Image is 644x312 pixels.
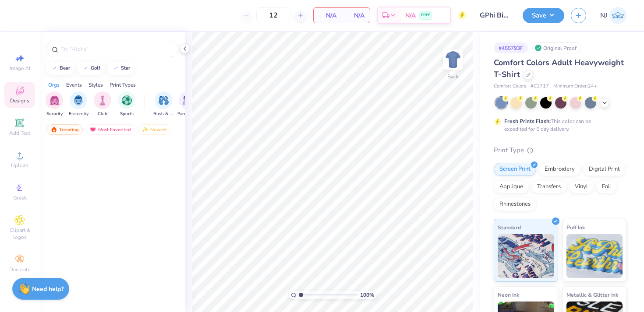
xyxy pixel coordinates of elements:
div: Screen Print [494,163,536,176]
button: filter button [94,91,111,117]
span: Minimum Order: 24 + [553,83,597,90]
img: trend_line.gif [82,66,89,71]
span: Designs [10,97,29,104]
span: N/A [405,11,416,20]
div: filter for Fraternity [69,91,88,117]
img: Nick Johnson [609,7,626,24]
img: Back [444,51,462,68]
img: Parent's Weekend Image [183,95,193,105]
button: Save [523,8,564,23]
span: FREE [421,12,430,18]
div: filter for Parent's Weekend [177,91,198,117]
img: Sports Image [122,95,132,105]
div: Embroidery [539,163,580,176]
button: filter button [177,91,198,117]
span: Add Text [9,130,30,137]
div: Applique [494,180,529,193]
div: Print Type [494,145,626,155]
input: Try "Alpha" [60,45,173,53]
div: Newest [138,124,171,135]
span: Decorate [9,266,30,273]
div: Print Types [110,81,136,89]
div: # 455793F [494,42,528,53]
span: Neon Ink [498,290,519,299]
span: Clipart & logos [4,227,35,241]
div: Rhinestones [494,198,536,211]
div: Transfers [531,180,566,193]
img: trending.gif [50,126,57,133]
div: This color can be expedited for 5 day delivery. [504,117,612,133]
div: golf [91,66,100,70]
div: Orgs [48,81,60,89]
span: 100 % [360,291,374,299]
span: Metallic & Glitter Ink [566,290,618,299]
span: Greek [13,194,27,201]
span: Comfort Colors Adult Heavyweight T-Shirt [494,57,624,80]
img: Rush & Bid Image [159,95,169,105]
img: most_fav.gif [89,126,96,133]
span: Club [98,111,107,117]
button: filter button [118,91,135,117]
span: Standard [498,223,521,232]
div: Foil [596,180,617,193]
strong: Fresh Prints Flash: [504,118,551,125]
div: filter for Sports [118,91,135,117]
img: Club Image [98,95,107,105]
button: filter button [153,91,173,117]
div: Original Proof [532,42,581,53]
div: Digital Print [583,163,626,176]
input: – – [256,7,290,23]
span: N/A [319,11,336,20]
button: star [107,62,134,75]
span: Upload [11,162,28,169]
span: Comfort Colors [494,83,526,90]
button: golf [77,62,104,75]
span: Fraternity [69,111,88,117]
span: # C1717 [531,83,549,90]
div: Vinyl [569,180,594,193]
div: filter for Club [94,91,111,117]
div: Styles [88,81,103,89]
img: Newest.gif [142,126,149,133]
div: Most Favorited [85,124,135,135]
span: NJ [600,11,607,21]
span: Rush & Bid [153,111,173,117]
div: Back [447,73,459,81]
img: trend_line.gif [51,66,58,71]
img: Puff Ink [566,234,623,278]
button: filter button [46,91,63,117]
span: N/A [347,11,364,20]
div: star [121,66,130,70]
img: Sorority Image [50,95,60,105]
span: Parent's Weekend [177,111,198,117]
img: trend_line.gif [112,66,119,71]
div: filter for Rush & Bid [153,91,173,117]
input: Untitled Design [473,7,516,24]
strong: Need help? [32,285,64,293]
img: Standard [498,234,554,278]
button: bear [46,62,74,75]
span: Puff Ink [566,223,585,232]
div: Trending [46,124,83,135]
span: Sorority [46,111,63,117]
img: Fraternity Image [74,95,83,105]
div: bear [60,66,70,70]
span: Sports [120,111,134,117]
button: filter button [69,91,88,117]
span: Image AI [10,65,30,72]
div: filter for Sorority [46,91,63,117]
div: Events [66,81,82,89]
a: NJ [600,7,626,24]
